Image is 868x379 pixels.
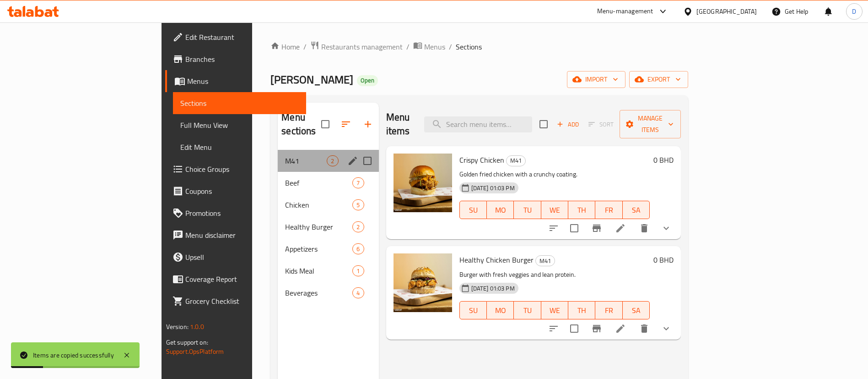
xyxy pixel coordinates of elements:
[406,41,410,52] li: /
[165,180,307,202] a: Coupons
[518,203,537,217] span: TU
[456,41,482,52] span: Sections
[568,201,595,219] button: TH
[424,116,532,132] input: search
[852,6,856,16] span: D
[586,318,608,340] button: Branch-specific-item
[173,136,307,158] a: Edit Menu
[567,71,625,88] button: import
[165,290,307,312] a: Grocery Checklist
[653,154,674,166] h6: 0 BHD
[278,216,378,238] div: Healthy Burger2
[459,153,504,167] span: Crispy Chicken
[459,301,487,319] button: SU
[506,155,526,166] div: M41
[541,201,568,219] button: WE
[541,301,568,319] button: WE
[353,223,363,231] span: 2
[180,142,299,153] span: Edit Menu
[278,146,378,308] nav: Menu sections
[173,114,307,136] a: Full Menu View
[352,177,364,188] div: items
[165,158,307,180] a: Choice Groups
[166,336,208,348] span: Get support on:
[285,243,352,254] span: Appetizers
[491,203,510,217] span: MO
[270,41,688,53] nav: breadcrumb
[626,304,646,317] span: SA
[285,199,352,210] span: Chicken
[633,217,655,239] button: delete
[357,113,379,135] button: Add section
[285,155,327,166] span: M41
[459,201,487,219] button: SU
[565,219,584,238] span: Select to update
[165,202,307,224] a: Promotions
[278,260,378,282] div: Kids Meal1
[278,194,378,216] div: Chicken5
[185,186,299,197] span: Coupons
[572,304,592,317] span: TH
[615,323,626,334] a: Edit menu item
[278,150,378,172] div: M412edit
[518,304,537,317] span: TU
[352,199,364,210] div: items
[185,32,299,43] span: Edit Restaurant
[459,253,534,267] span: Healthy Chicken Burger
[386,110,414,138] h2: Menu items
[615,223,626,234] a: Edit menu item
[180,98,299,109] span: Sections
[507,155,525,166] span: M41
[653,253,674,266] h6: 0 BHD
[190,321,204,333] span: 1.0.0
[627,113,674,136] span: Manage items
[424,41,445,52] span: Menus
[187,76,299,87] span: Menus
[165,70,307,92] a: Menus
[599,304,619,317] span: FR
[565,319,584,338] span: Select to update
[534,115,553,134] span: Select section
[165,246,307,268] a: Upsell
[661,323,672,334] svg: Show Choices
[165,268,307,290] a: Coverage Report
[285,287,352,298] div: Beverages
[321,41,403,52] span: Restaurants management
[595,301,622,319] button: FR
[165,224,307,246] a: Menu disclaimer
[185,164,299,175] span: Choice Groups
[285,265,352,276] div: Kids Meal
[278,238,378,260] div: Appetizers6
[413,41,445,53] a: Menus
[623,301,650,319] button: SA
[353,289,363,297] span: 4
[278,282,378,304] div: Beverages4
[353,245,363,253] span: 6
[185,208,299,219] span: Promotions
[595,201,622,219] button: FR
[352,265,364,276] div: items
[464,304,483,317] span: SU
[33,350,114,360] div: Items are copied successfully
[487,201,514,219] button: MO
[459,169,650,180] p: Golden fried chicken with a crunchy coating.
[185,54,299,65] span: Branches
[285,177,352,188] span: Beef
[545,203,565,217] span: WE
[574,74,618,85] span: import
[394,154,452,212] img: Crispy Chicken
[629,71,688,88] button: export
[166,346,224,357] a: Support.OpsPlatform
[536,256,555,266] span: M41
[285,221,352,232] span: Healthy Burger
[636,74,681,85] span: export
[623,201,650,219] button: SA
[599,203,619,217] span: FR
[270,69,353,90] span: [PERSON_NAME]
[165,26,307,48] a: Edit Restaurant
[449,41,452,52] li: /
[185,252,299,263] span: Upsell
[310,41,403,53] a: Restaurants management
